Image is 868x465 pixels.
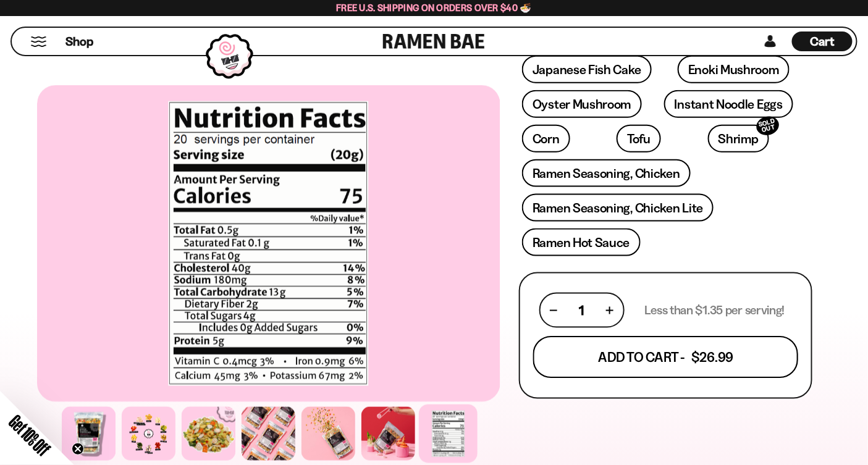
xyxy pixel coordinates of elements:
[811,34,835,49] span: Cart
[522,90,642,118] a: Oyster Mushroom
[522,194,714,222] a: Ramen Seasoning, Chicken Lite
[522,228,641,256] a: Ramen Hot Sauce
[6,411,54,459] span: Get 10% Off
[617,125,661,153] a: Tofu
[522,125,570,153] a: Corn
[65,33,93,50] span: Shop
[579,303,584,318] span: 1
[522,56,652,83] a: Japanese Fish Cake
[522,159,691,187] a: Ramen Seasoning, Chicken
[645,303,785,318] p: Less than $1.35 per serving!
[72,443,84,455] button: Close teaser
[664,90,793,118] a: Instant Noodle Eggs
[533,337,798,379] button: Add To Cart - $26.99
[678,56,790,83] a: Enoki Mushroom
[708,125,769,153] a: ShrimpSOLD OUT
[792,28,853,55] a: Cart
[754,114,782,138] div: SOLD OUT
[30,36,47,47] button: Mobile Menu Trigger
[336,2,532,14] span: Free U.S. Shipping on Orders over $40 🍜
[65,31,93,51] a: Shop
